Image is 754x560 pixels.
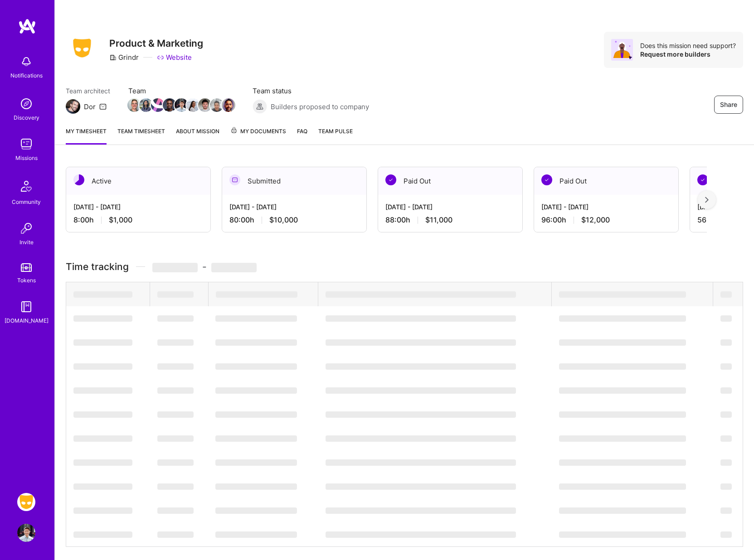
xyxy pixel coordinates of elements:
[128,86,234,96] span: Team
[152,97,164,113] a: Team Member Avatar
[326,363,516,370] span: ‌
[326,531,516,538] span: ‌
[109,215,132,225] span: $1,000
[326,459,516,466] span: ‌
[66,261,743,272] h3: Time tracking
[215,363,297,370] span: ‌
[215,483,297,490] span: ‌
[640,41,736,50] div: Does this mission need support?
[222,167,366,195] div: Submitted
[17,524,35,542] img: User Avatar
[559,507,686,514] span: ‌
[18,18,36,34] img: logo
[720,507,732,514] span: ‌
[151,98,165,112] img: Team Member Avatar
[73,202,203,212] div: [DATE] - [DATE]
[117,126,165,145] a: Team timesheet
[140,97,152,113] a: Team Member Avatar
[73,459,132,466] span: ‌
[385,174,396,185] img: Paid Out
[164,97,175,113] a: Team Member Avatar
[157,531,194,538] span: ‌
[17,275,36,285] div: Tokens
[559,387,686,394] span: ‌
[175,98,188,112] img: Team Member Avatar
[128,97,140,113] a: Team Member Avatar
[222,98,235,112] img: Team Member Avatar
[17,298,35,316] img: guide book
[714,96,743,114] button: Share
[17,53,35,71] img: bell
[215,387,297,394] span: ‌
[326,291,516,298] span: ‌
[720,315,732,322] span: ‌
[15,153,38,163] div: Missions
[326,507,516,514] span: ‌
[19,237,34,247] div: Invite
[559,459,686,466] span: ‌
[157,435,194,442] span: ‌
[12,197,41,207] div: Community
[326,483,516,490] span: ‌
[187,97,199,113] a: Team Member Avatar
[534,167,678,195] div: Paid Out
[157,411,194,418] span: ‌
[73,411,132,418] span: ‌
[73,435,132,442] span: ‌
[15,175,37,197] img: Community
[215,531,297,538] span: ‌
[157,507,194,514] span: ‌
[157,459,194,466] span: ‌
[198,98,212,112] img: Team Member Avatar
[14,113,39,122] div: Discovery
[17,493,35,511] img: Grindr: Product & Marketing
[66,126,107,145] a: My timesheet
[378,167,522,195] div: Paid Out
[17,135,35,153] img: teamwork
[186,98,200,112] img: Team Member Avatar
[73,483,132,490] span: ‌
[559,339,686,346] span: ‌
[157,53,192,62] a: Website
[269,215,298,225] span: $10,000
[581,215,610,225] span: $12,000
[5,316,49,325] div: [DOMAIN_NAME]
[73,174,84,185] img: Active
[229,174,240,185] img: Submitted
[326,435,516,442] span: ‌
[720,100,737,109] span: Share
[73,291,132,298] span: ‌
[559,531,686,538] span: ‌
[720,459,732,466] span: ‌
[720,483,732,490] span: ‌
[157,291,194,298] span: ‌
[175,97,187,113] a: Team Member Avatar
[66,36,98,60] img: Company Logo
[318,126,353,145] a: Team Pulse
[157,315,194,322] span: ‌
[127,98,141,112] img: Team Member Avatar
[541,215,671,225] div: 96:00 h
[109,54,117,61] i: icon CompanyGray
[559,411,686,418] span: ‌
[720,339,732,346] span: ‌
[109,38,203,49] h3: Product & Marketing
[297,126,307,145] a: FAQ
[425,215,452,225] span: $11,000
[17,95,35,113] img: discovery
[720,363,732,370] span: ‌
[157,483,194,490] span: ‌
[73,387,132,394] span: ‌
[229,215,359,225] div: 80:00 h
[271,102,369,111] span: Builders proposed to company
[73,531,132,538] span: ‌
[253,99,267,114] img: Builders proposed to company
[229,202,359,212] div: [DATE] - [DATE]
[697,174,708,185] img: Paid Out
[10,71,43,80] div: Notifications
[559,315,686,322] span: ‌
[211,263,257,272] span: ‌
[326,315,516,322] span: ‌
[152,261,257,272] span: -
[559,291,686,298] span: ‌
